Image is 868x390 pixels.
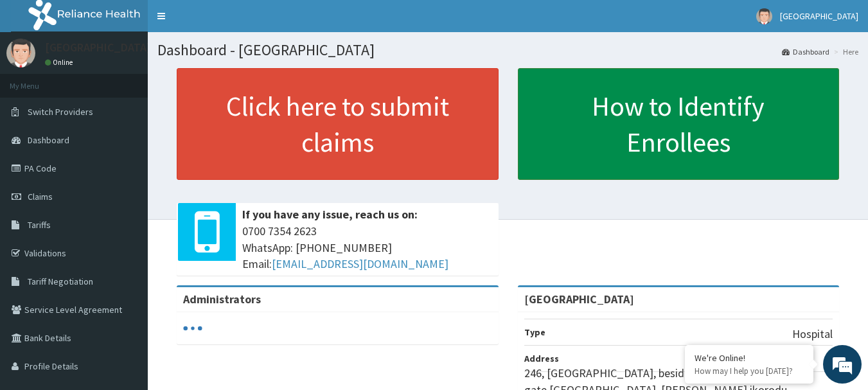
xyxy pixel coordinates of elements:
[524,292,634,306] strong: [GEOGRAPHIC_DATA]
[183,319,202,338] svg: audio-loading
[272,256,448,271] a: [EMAIL_ADDRESS][DOMAIN_NAME]
[157,42,858,58] h1: Dashboard - [GEOGRAPHIC_DATA]
[45,42,151,53] p: [GEOGRAPHIC_DATA]
[695,366,804,377] p: How may I help you today?
[28,134,69,146] span: Dashboard
[524,326,545,338] b: Type
[780,10,858,22] span: [GEOGRAPHIC_DATA]
[6,39,35,67] img: User Image
[756,8,772,24] img: User Image
[28,219,51,231] span: Tariffs
[242,207,418,222] b: If you have any issue, reach us on:
[177,68,499,180] a: Click here to submit claims
[792,326,833,342] p: Hospital
[782,46,829,57] a: Dashboard
[831,46,858,57] li: Here
[183,292,261,306] b: Administrators
[242,223,492,272] span: 0700 7354 2623 WhatsApp: [PHONE_NUMBER] Email:
[518,68,840,180] a: How to Identify Enrollees
[45,58,76,67] a: Online
[28,106,93,118] span: Switch Providers
[695,352,804,364] div: We're Online!
[28,191,53,202] span: Claims
[524,353,559,364] b: Address
[28,276,93,287] span: Tariff Negotiation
